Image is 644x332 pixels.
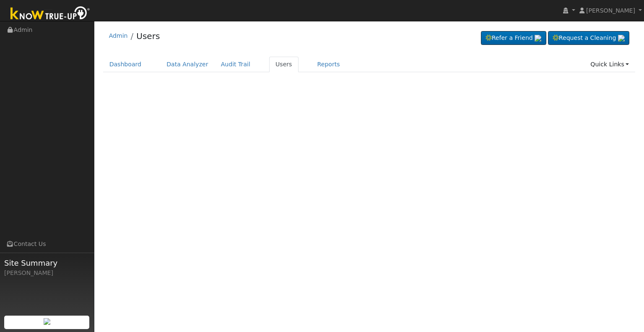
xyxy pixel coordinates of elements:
a: Quick Links [584,57,635,72]
a: Admin [109,32,128,39]
a: Users [269,57,299,72]
span: Site Summary [4,257,90,269]
a: Dashboard [103,57,148,72]
a: Users [136,31,160,41]
a: Refer a Friend [481,31,546,45]
a: Reports [311,57,346,72]
div: [PERSON_NAME] [4,269,90,277]
img: retrieve [44,318,50,325]
img: retrieve [535,35,541,42]
a: Audit Trail [215,57,257,72]
img: retrieve [618,35,625,42]
a: Data Analyzer [160,57,215,72]
span: [PERSON_NAME] [586,7,635,14]
a: Request a Cleaning [548,31,629,45]
img: Know True-Up [6,5,94,24]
